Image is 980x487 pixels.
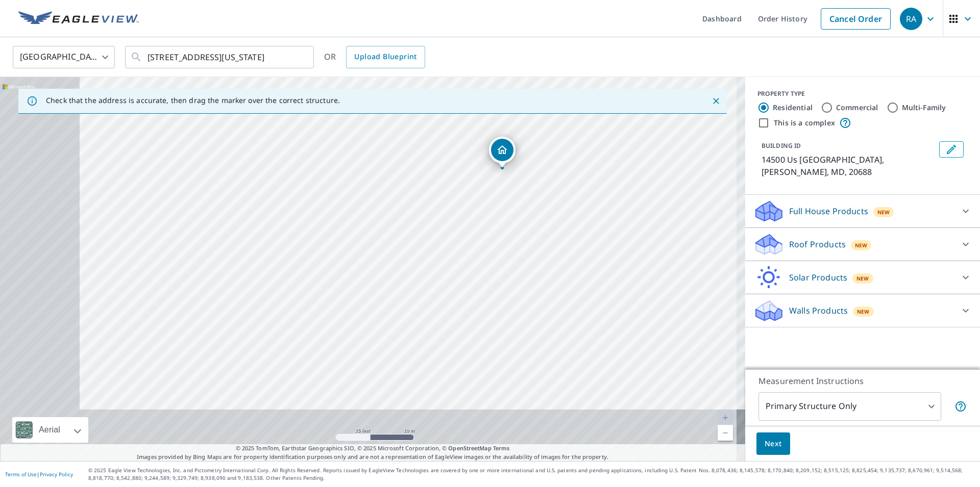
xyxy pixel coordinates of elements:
[346,46,425,68] a: Upload Blueprint
[753,199,972,223] div: Full House ProductsNew
[753,265,972,290] div: Solar ProductsNew
[354,50,416,63] span: Upload Blueprint
[773,102,813,113] label: Residential
[857,307,870,316] span: New
[939,141,964,158] button: Edit building 1
[758,375,967,387] p: Measurement Instructions
[856,274,869,283] span: New
[753,298,972,323] div: Walls ProductsNew
[765,438,782,450] span: Next
[789,205,868,217] p: Full House Products
[489,137,516,168] div: Dropped pin, building 1, Residential property, 14500 Us Navy Research Laboratory Solomons, MD 20688
[40,471,73,478] a: Privacy Policy
[900,8,922,30] div: RA
[709,94,723,108] button: Close
[753,232,972,257] div: Roof ProductsNew
[789,304,848,317] p: Walls Products
[448,444,491,452] a: OpenStreetMap
[148,43,293,71] input: Search by address or latitude-longitude
[13,43,115,71] div: [GEOGRAPHIC_DATA]
[836,102,878,113] label: Commercial
[12,417,88,443] div: Aerial
[88,467,975,482] p: © 2025 Eagle View Technologies, Inc. and Pictometry International Corp. All Rights Reserved. Repo...
[493,444,510,452] a: Terms
[855,241,868,249] span: New
[902,102,946,113] label: Multi-Family
[236,444,510,453] span: © 2025 TomTom, Earthstar Geographics SIO, © 2025 Microsoft Corporation, ©
[789,271,847,284] p: Solar Products
[954,400,967,413] span: Your report will include only the primary structure on the property. For example, a detached gara...
[821,8,891,30] a: Cancel Order
[756,432,790,455] button: Next
[36,417,63,443] div: Aerial
[718,410,733,425] a: Current Level 20, Zoom In Disabled
[324,46,425,68] div: OR
[5,471,37,478] a: Terms of Use
[789,238,846,250] p: Roof Products
[18,11,139,27] img: EV Logo
[758,392,941,421] div: Primary Structure Only
[5,471,73,477] p: |
[762,153,935,178] p: 14500 Us [GEOGRAPHIC_DATA], [PERSON_NAME], MD, 20688
[757,89,968,98] div: PROPERTY TYPE
[718,425,733,441] a: Current Level 20, Zoom Out
[762,141,801,150] p: BUILDING ID
[877,208,890,216] span: New
[774,118,835,128] label: This is a complex
[46,96,340,105] p: Check that the address is accurate, then drag the marker over the correct structure.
